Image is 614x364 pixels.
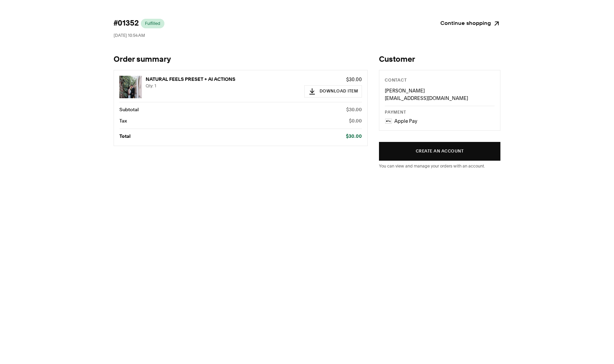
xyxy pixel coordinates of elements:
[346,106,362,114] p: $30.00
[385,88,425,94] span: [PERSON_NAME]
[385,111,406,115] span: Payment
[114,19,139,28] span: #01352
[385,95,468,101] span: [EMAIL_ADDRESS][DOMAIN_NAME]
[145,21,160,26] span: Fulfilled
[119,117,127,125] p: Tax
[119,133,131,140] p: Total
[119,76,142,98] img: NATURAL FEELS PRESET + AI ACTIONS
[119,106,139,114] p: Subtotal
[379,142,500,161] button: Create an account
[440,19,500,28] a: Continue shopping
[146,76,301,83] p: NATURAL FEELS PRESET + AI ACTIONS
[114,55,368,64] h1: Order summary
[379,55,500,64] h2: Customer
[394,117,417,125] p: Apple Pay
[304,85,362,98] button: Download Item
[146,83,156,88] span: Qty: 1
[379,163,485,169] span: You can view and manage your orders with an account.
[385,78,407,83] span: Contact
[114,33,145,38] span: [DATE] 10:54 AM
[304,76,362,83] p: $30.00
[346,133,362,140] p: $30.00
[349,117,362,125] p: $0.00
